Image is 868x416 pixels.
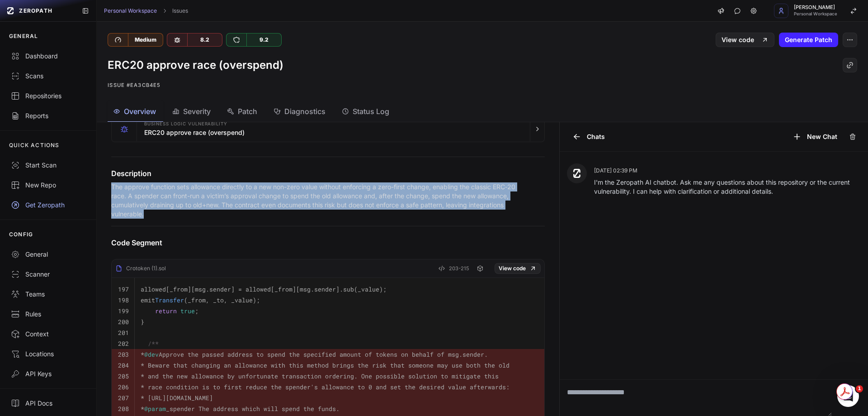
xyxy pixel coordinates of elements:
span: Patch [238,106,257,117]
button: Business Logic Vulnerability ERC20 approve race (overspend) [112,116,544,142]
a: ZEROPATH [4,4,75,18]
code: 208 [118,405,129,413]
div: New Repo [11,181,85,190]
button: New Chat [787,129,843,144]
span: return [155,307,177,315]
p: [DATE] 02:39 PM [594,167,861,174]
div: General [11,250,85,259]
code: * _spender The address which will spend the funds. [141,405,340,413]
code: ; [141,307,198,315]
div: Locations [11,349,85,359]
div: Dashboard [11,52,85,61]
span: 203-215 [449,263,469,274]
a: Personal Workspace [104,7,157,14]
code: 201 [118,329,129,337]
code: * Beware that changing an allowance with this method brings the risk that someone may use both th... [141,361,509,369]
img: Zeropath AI [572,169,581,178]
p: Issue #ea3cb4e5 [108,80,857,91]
code: } [141,318,144,326]
a: View code [495,263,541,274]
h4: Description [111,168,545,179]
h3: ERC20 approve race (overspend) [144,128,245,137]
h4: Code Segment [111,237,545,248]
div: Teams [11,290,85,299]
span: Severity [183,106,211,117]
code: 199 [118,307,129,315]
p: I'm the Zeropath AI chatbot. Ask me any questions about this repository or the current vulnerabil... [594,178,861,196]
button: Chats [567,129,610,144]
code: * Approve the passed address to spend the specified amount of tokens on behalf of msg.sender. [141,350,488,359]
button: Generate Patch [779,33,838,47]
svg: chevron right, [161,8,168,14]
div: Get Zeropath [11,201,85,210]
code: allowed[_from][msg.sender] = allowed[_from][msg.sender].sub(_value); [141,285,387,293]
code: * and the new allowance by unfortunate transaction ordering. One possible solution to mitigate this [141,372,499,380]
div: 9.2 [246,33,281,46]
a: Issues [172,7,188,14]
code: 203 [118,350,129,359]
span: true [180,307,195,315]
a: View code [716,33,774,47]
span: Overview [124,106,156,117]
code: 204 [118,361,129,369]
code: * race condition is to first reduce the spender's allowance to 0 and set the desired value afterw... [141,383,509,391]
div: Repositories [11,91,85,100]
code: 198 [118,296,129,304]
p: The approve function sets allowance directly to a new non-zero value without enforcing a zero-fir... [111,182,516,219]
code: emit ; [141,296,260,304]
div: Scanner [11,270,85,279]
span: Personal Workspace [794,12,837,16]
span: ZEROPATH [19,7,52,14]
code: 207 [118,394,129,402]
div: API Keys [11,369,85,378]
div: Crotoken (1).sol [115,265,166,272]
span: Status Log [353,106,389,117]
div: Reports [11,111,85,120]
div: Scans [11,72,85,81]
span: @dev [144,350,159,359]
div: API Docs [11,399,85,408]
div: Medium [128,33,163,46]
span: Diagnostics [284,106,325,117]
code: * [URL][DOMAIN_NAME] [141,394,213,402]
div: Context [11,330,85,339]
code: 202 [118,339,129,348]
h1: ERC20 approve race (overspend) [108,58,283,72]
div: 8.2 [187,33,222,46]
p: GENERAL [9,33,38,40]
p: CONFIG [9,231,33,238]
span: Business Logic Vulnerability [144,122,227,126]
span: [PERSON_NAME] [794,5,837,10]
span: @param [144,405,166,413]
code: 205 [118,372,129,380]
nav: breadcrumb [104,7,188,14]
span: (_from, _to, _value) [184,296,256,304]
div: Start Scan [11,161,85,170]
p: QUICK ACTIONS [9,142,60,149]
code: 200 [118,318,129,326]
code: 197 [118,285,129,293]
code: 206 [118,383,129,391]
div: Rules [11,310,85,319]
span: Transfer [155,296,184,304]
